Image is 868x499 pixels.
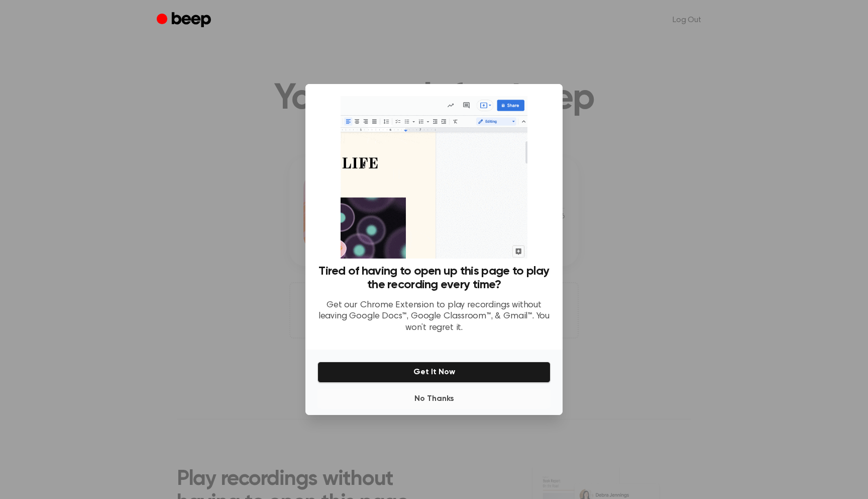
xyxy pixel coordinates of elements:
h3: Tired of having to open up this page to play the recording every time? [317,265,551,292]
button: Get It Now [317,362,551,383]
a: Beep [157,11,213,30]
img: Beep extension in action [341,96,527,259]
a: Log Out [663,8,711,32]
p: Get our Chrome Extension to play recordings without leaving Google Docs™, Google Classroom™, & Gm... [317,300,551,334]
button: No Thanks [317,389,551,409]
